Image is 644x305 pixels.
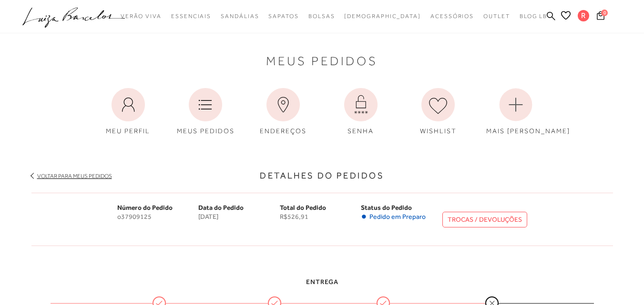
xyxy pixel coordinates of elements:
[361,213,367,221] span: •
[169,83,242,141] a: MEUS PEDIDOS
[344,13,421,20] span: [DEMOGRAPHIC_DATA]
[121,8,162,25] a: categoryNavScreenReaderText
[430,13,474,20] span: Acessórios
[221,13,259,20] span: Sandálias
[430,8,474,25] a: categoryNavScreenReaderText
[117,204,173,211] span: Número do Pedido
[420,127,457,135] span: WISHLIST
[31,169,613,182] h3: Detalhes do Pedidos
[442,212,527,227] a: TROCAS / DEVOLUÇÕES
[106,127,150,135] span: MEU PERFIL
[198,213,280,221] span: [DATE]
[92,83,165,141] a: MEU PERFIL
[171,13,211,20] span: Essenciais
[483,13,510,20] span: Outlet
[268,13,298,20] span: Sapatos
[266,56,378,66] span: Meus Pedidos
[520,13,547,20] span: BLOG LB
[361,204,412,211] span: Status do Pedido
[268,8,298,25] a: categoryNavScreenReaderText
[246,83,320,141] a: ENDEREÇOS
[280,204,326,211] span: Total do Pedido
[479,83,552,141] a: MAIS [PERSON_NAME]
[344,8,421,25] a: noSubCategoriesText
[578,10,589,21] span: R
[117,213,199,221] span: o37909125
[520,8,547,25] a: BLOG LB
[260,127,307,135] span: ENDEREÇOS
[280,213,361,221] span: R$526,91
[401,83,475,141] a: WISHLIST
[483,8,510,25] a: categoryNavScreenReaderText
[306,278,338,285] span: Entrega
[177,127,235,135] span: MEUS PEDIDOS
[324,83,398,141] a: SENHA
[594,10,607,23] button: 0
[37,173,112,179] a: Voltar para meus pedidos
[198,204,244,211] span: Data do Pedido
[308,8,335,25] a: categoryNavScreenReaderText
[308,13,335,20] span: Bolsas
[369,213,426,221] span: Pedido em Preparo
[601,10,608,16] span: 0
[486,127,570,135] span: MAIS [PERSON_NAME]
[171,8,211,25] a: categoryNavScreenReaderText
[573,10,594,24] button: R
[221,8,259,25] a: categoryNavScreenReaderText
[348,127,374,135] span: SENHA
[121,13,162,20] span: Verão Viva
